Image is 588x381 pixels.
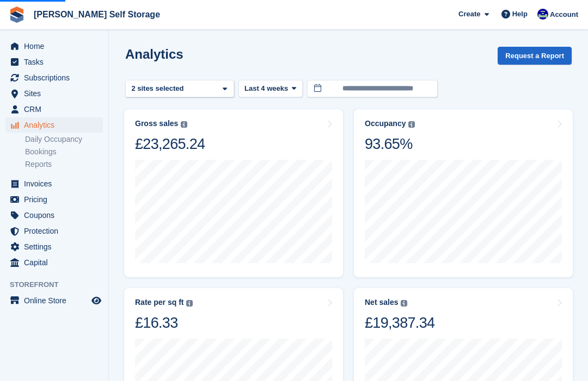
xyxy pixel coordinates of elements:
span: Online Store [24,293,89,308]
span: Invoices [24,176,89,191]
a: menu [5,192,103,207]
a: menu [5,255,103,270]
button: Request a Report [498,47,572,65]
div: 2 sites selected [130,83,188,94]
span: CRM [24,102,89,117]
div: £23,265.24 [135,135,205,153]
span: Subscriptions [24,70,89,85]
span: Last 4 weeks [244,83,288,94]
a: menu [5,39,103,54]
span: Sites [24,86,89,101]
a: Reports [25,159,103,170]
span: Protection [24,223,89,239]
h2: Analytics [125,47,183,61]
span: Account [550,9,578,20]
img: icon-info-grey-7440780725fd019a000dd9b08b2336e03edf1995a4989e88bcd33f0948082b44.svg [401,300,407,307]
span: Analytics [24,117,89,133]
img: icon-info-grey-7440780725fd019a000dd9b08b2336e03edf1995a4989e88bcd33f0948082b44.svg [186,300,193,307]
a: menu [5,102,103,117]
a: menu [5,239,103,254]
span: Tasks [24,54,89,70]
img: icon-info-grey-7440780725fd019a000dd9b08b2336e03edf1995a4989e88bcd33f0948082b44.svg [181,121,187,128]
a: Daily Occupancy [25,134,103,145]
img: stora-icon-8386f47178a22dfd0bd8f6a31ec36ba5ce8667c1dd55bd0f319d3a0aa187defe.svg [9,7,25,23]
a: menu [5,86,103,101]
a: menu [5,293,103,308]
span: Pricing [24,192,89,207]
a: menu [5,70,103,85]
div: £16.33 [135,314,193,332]
span: Capital [24,255,89,270]
div: Occupancy [365,119,406,128]
div: Rate per sq ft [135,298,183,307]
a: menu [5,208,103,223]
div: Gross sales [135,119,178,128]
a: Preview store [90,294,103,307]
span: Coupons [24,208,89,223]
a: menu [5,223,103,239]
a: [PERSON_NAME] Self Storage [29,5,164,23]
span: Storefront [10,279,108,290]
div: Net sales [365,298,398,307]
a: Bookings [25,147,103,157]
a: menu [5,54,103,70]
span: Create [458,9,480,20]
img: Justin Farthing [537,9,548,20]
img: icon-info-grey-7440780725fd019a000dd9b08b2336e03edf1995a4989e88bcd33f0948082b44.svg [408,121,415,128]
span: Settings [24,239,89,254]
a: menu [5,117,103,133]
span: Help [512,9,528,20]
button: Last 4 weeks [238,80,303,98]
div: 93.65% [365,135,415,153]
a: menu [5,176,103,191]
div: £19,387.34 [365,314,434,332]
span: Home [24,39,89,54]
